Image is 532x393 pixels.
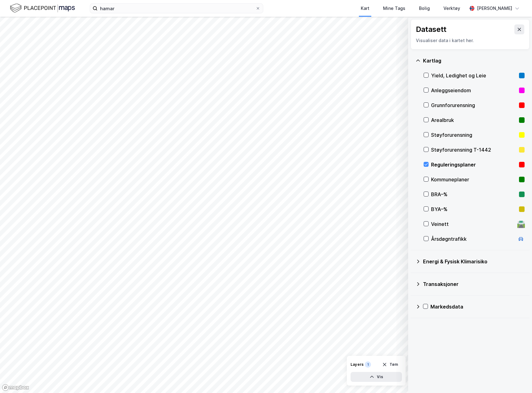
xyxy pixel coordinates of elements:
div: Yield, Ledighet og Leie [431,72,517,79]
div: Årsdøgntrafikk [431,235,515,243]
div: Bolig [419,5,430,12]
a: Mapbox homepage [2,384,29,391]
div: 🛣️ [517,220,525,228]
div: Støyforurensning T-1442 [431,146,517,153]
div: Visualiser data i kartet her. [416,37,524,44]
div: Grunnforurensning [431,101,517,109]
div: Markedsdata [430,303,525,310]
input: Søk på adresse, matrikkel, gårdeiere, leietakere eller personer [98,4,255,13]
div: Reguleringsplaner [431,161,517,168]
div: [PERSON_NAME] [477,5,512,12]
div: Mine Tags [383,5,405,12]
div: Verktøy [443,5,460,12]
div: Støyforurensning [431,131,517,139]
div: 1 [365,361,371,368]
div: Anleggseiendom [431,87,517,94]
div: Kontrollprogram for chat [501,363,532,393]
button: Tøm [378,360,402,369]
div: BRA–% [431,191,517,198]
div: Kommuneplaner [431,176,517,183]
div: Kart [361,5,369,12]
div: Datasett [416,24,447,34]
div: Energi & Fysisk Klimarisiko [423,258,525,265]
div: Transaksjoner [423,280,525,288]
div: Layers [351,362,364,367]
iframe: Chat Widget [501,363,532,393]
img: logo.f888ab2527a4732fd821a326f86c7f29.svg [10,3,75,14]
div: Veinett [431,220,515,228]
div: Arealbruk [431,116,517,124]
div: BYA–% [431,205,517,213]
button: Vis [351,372,402,382]
div: Kartlag [423,57,525,64]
